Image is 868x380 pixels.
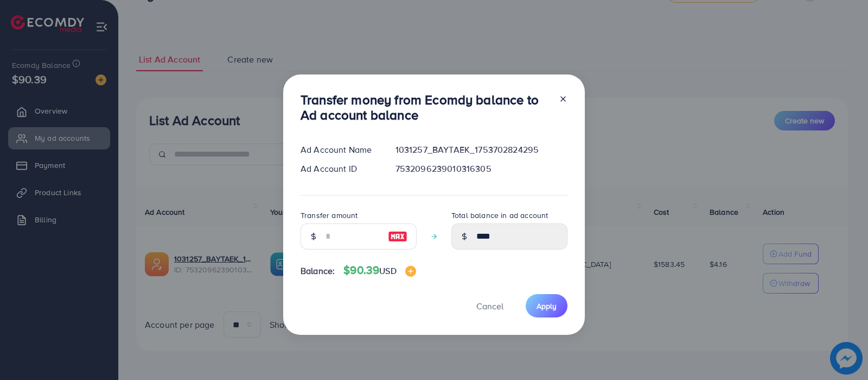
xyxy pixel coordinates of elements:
[537,301,557,312] span: Apply
[292,163,387,175] div: Ad Account ID
[388,230,407,243] img: image
[463,294,517,317] button: Cancel
[526,294,567,317] button: Apply
[292,144,387,156] div: Ad Account Name
[301,265,335,277] span: Balance:
[476,300,503,312] span: Cancel
[301,210,358,221] label: Transfer amount
[343,264,416,277] h4: $90.39
[387,144,576,156] div: 1031257_BAYTAEK_1753702824295
[301,92,550,123] h3: Transfer money from Ecomdy balance to Ad account balance
[405,266,416,277] img: image
[387,163,576,175] div: 7532096239010316305
[379,265,396,277] span: USD
[451,210,548,221] label: Total balance in ad account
